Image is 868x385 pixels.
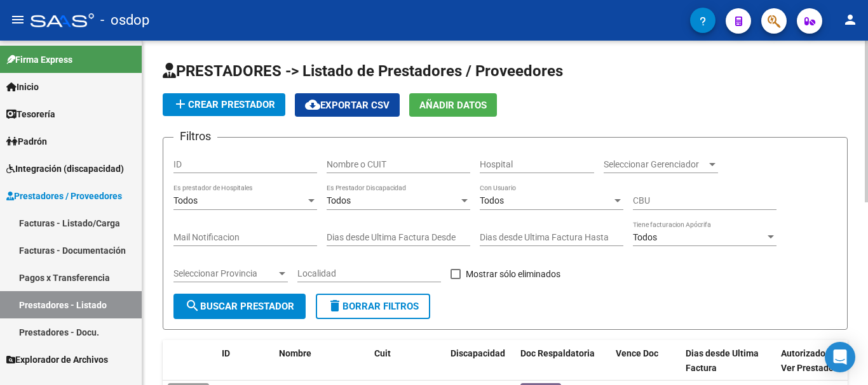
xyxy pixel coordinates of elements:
[163,62,563,80] span: PRESTADORES -> Listado de Prestadores / Proveedores
[327,298,342,313] mat-icon: delete
[173,99,275,110] span: Crear Prestador
[279,348,311,358] span: Nombre
[173,294,306,319] button: Buscar Prestador
[776,340,846,382] datatable-header-cell: Autorizados a Ver Prestador
[100,6,149,34] span: - osdop
[604,159,707,170] span: Seleccionar Gerenciador
[466,266,560,282] span: Mostrar sólo eliminados
[217,340,274,382] datatable-header-cell: ID
[185,301,294,312] span: Buscar Prestador
[173,127,217,145] h3: Filtros
[781,348,837,373] span: Autorizados a Ver Prestador
[173,268,276,279] span: Seleccionar Provincia
[515,340,611,382] datatable-header-cell: Doc Respaldatoria
[374,348,391,358] span: Cuit
[6,80,39,94] span: Inicio
[6,107,55,121] span: Tesorería
[681,340,776,382] datatable-header-cell: Dias desde Ultima Factura
[6,53,72,67] span: Firma Express
[6,189,122,203] span: Prestadores / Proveedores
[316,294,430,319] button: Borrar Filtros
[327,195,351,206] span: Todos
[520,348,595,358] span: Doc Respaldatoria
[843,12,858,27] mat-icon: person
[163,93,285,116] button: Crear Prestador
[445,340,515,382] datatable-header-cell: Discapacidad
[173,96,188,112] mat-icon: add
[451,348,505,358] span: Discapacidad
[305,97,320,112] mat-icon: cloud_download
[616,348,658,358] span: Vence Doc
[274,340,369,382] datatable-header-cell: Nombre
[480,195,504,206] span: Todos
[10,12,25,27] mat-icon: menu
[173,195,198,206] span: Todos
[419,100,487,111] span: Añadir Datos
[6,162,124,176] span: Integración (discapacidad)
[611,340,681,382] datatable-header-cell: Vence Doc
[6,353,108,367] span: Explorador de Archivos
[686,348,759,373] span: Dias desde Ultima Factura
[825,342,855,372] div: Open Intercom Messenger
[305,100,390,111] span: Exportar CSV
[222,348,230,358] span: ID
[6,134,47,148] span: Padrón
[369,340,445,382] datatable-header-cell: Cuit
[295,93,400,117] button: Exportar CSV
[633,232,657,242] span: Todos
[409,93,497,117] button: Añadir Datos
[185,298,200,313] mat-icon: search
[327,301,419,312] span: Borrar Filtros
